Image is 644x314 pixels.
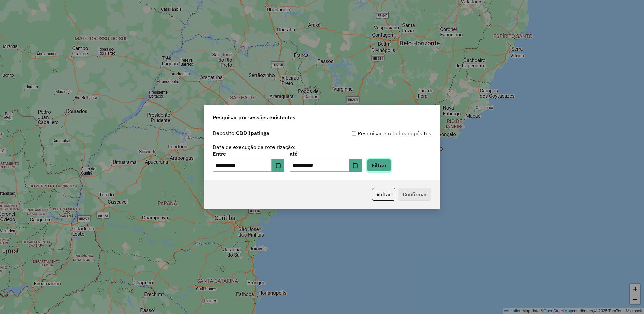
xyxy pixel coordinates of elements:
[213,143,296,151] label: Data de execução da roteirização:
[322,129,431,137] div: Pesquisar em todos depósitos
[367,159,391,172] button: Filtrar
[236,130,269,136] strong: CDD Ipatinga
[272,159,285,172] button: Choose Date
[290,150,361,158] label: até
[213,129,269,137] label: Depósito:
[213,113,295,121] span: Pesquisar por sessões existentes
[372,188,395,201] button: Voltar
[213,150,284,158] label: Entre
[349,159,362,172] button: Choose Date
